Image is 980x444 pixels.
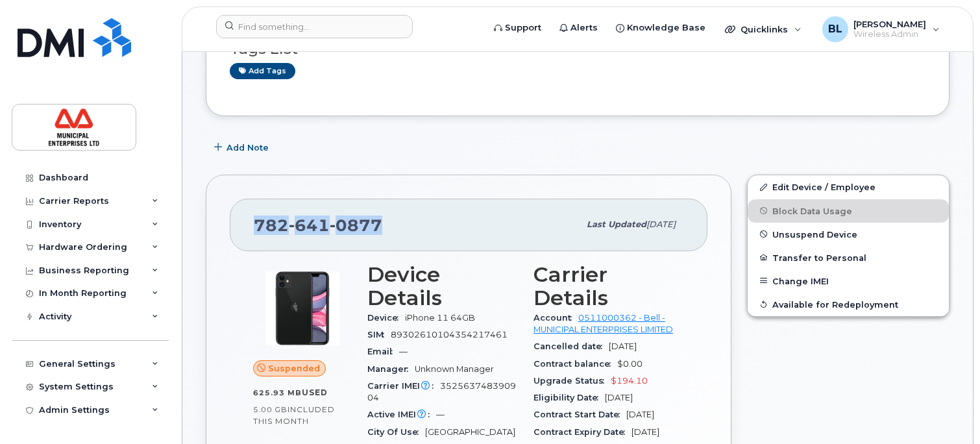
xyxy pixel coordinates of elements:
[626,410,654,419] span: [DATE]
[716,16,811,42] div: Quicklinks
[425,427,515,437] span: [GEOGRAPHIC_DATA]
[646,219,676,229] span: [DATE]
[533,313,578,323] span: Account
[772,229,857,239] span: Unsuspend Device
[533,427,631,437] span: Contract Expiry Date
[627,21,705,34] span: Knowledge Base
[611,376,648,386] span: $194.10
[609,341,637,351] span: [DATE]
[253,388,302,397] span: 625.93 MB
[853,29,926,40] span: Wireless Admin
[216,15,413,38] input: Find something...
[748,199,949,223] button: Block Data Usage
[253,405,288,414] span: 5.00 GB
[230,63,295,79] a: Add tags
[367,427,425,437] span: City Of Use
[550,15,607,41] a: Alerts
[289,216,330,235] span: 641
[631,427,659,437] span: [DATE]
[748,293,949,316] button: Available for Redeployment
[302,388,328,397] span: used
[607,15,715,41] a: Knowledge Base
[533,393,605,402] span: Eligibility Date
[533,376,611,386] span: Upgrade Status
[268,362,320,375] span: Suspended
[485,15,550,41] a: Support
[436,410,445,419] span: —
[263,269,341,347] img: iPhone_11.jpg
[253,404,335,426] span: included this month
[415,364,494,374] span: Unknown Manager
[533,410,626,419] span: Contract Start Date
[748,246,949,269] button: Transfer to Personal
[367,410,436,419] span: Active IMEI
[367,347,399,356] span: Email
[405,313,475,323] span: iPhone 11 64GB
[391,330,508,339] span: 89302610104354217461
[772,299,898,309] span: Available for Redeployment
[330,216,382,235] span: 0877
[828,21,842,37] span: BL
[533,359,617,369] span: Contract balance
[367,364,415,374] span: Manager
[206,136,280,159] button: Add Note
[399,347,408,356] span: —
[853,19,926,29] span: [PERSON_NAME]
[367,330,391,339] span: SIM
[813,16,949,42] div: Brad Lyons
[254,216,382,235] span: 782
[748,269,949,293] button: Change IMEI
[587,219,646,229] span: Last updated
[605,393,633,402] span: [DATE]
[617,359,643,369] span: $0.00
[741,24,788,34] span: Quicklinks
[533,341,609,351] span: Cancelled date
[533,263,684,310] h3: Carrier Details
[230,41,925,57] h3: Tags List
[533,313,673,334] a: 0511000362 - Bell - MUNICIPAL ENTERPRISES LIMITED
[227,142,269,154] span: Add Note
[367,263,518,310] h3: Device Details
[505,21,541,34] span: Support
[367,313,405,323] span: Device
[748,175,949,199] a: Edit Device / Employee
[367,381,516,402] span: 352563748390904
[748,223,949,246] button: Unsuspend Device
[570,21,598,34] span: Alerts
[367,381,440,391] span: Carrier IMEI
